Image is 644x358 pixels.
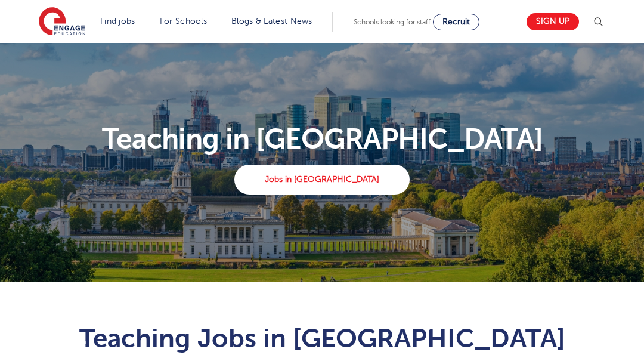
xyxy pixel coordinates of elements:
[160,17,207,26] a: For Schools
[354,18,431,26] span: Schools looking for staff
[39,7,85,37] img: Engage Education
[231,17,312,26] a: Blogs & Latest News
[42,125,602,153] p: Teaching in [GEOGRAPHIC_DATA]
[527,13,579,30] a: Sign up
[234,165,409,195] a: Jobs in [GEOGRAPHIC_DATA]
[100,17,135,26] a: Find jobs
[442,17,470,26] span: Recruit
[433,14,479,30] a: Recruit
